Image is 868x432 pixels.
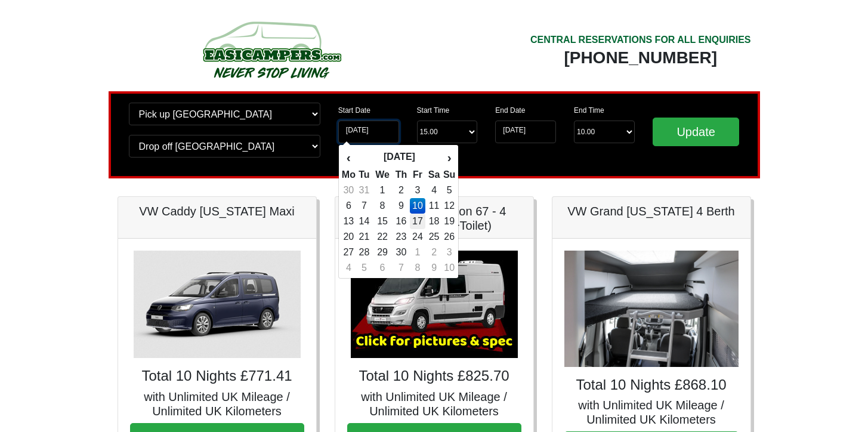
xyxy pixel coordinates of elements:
[410,183,426,198] td: 3
[425,183,443,198] td: 4
[356,229,372,245] td: 21
[393,167,410,183] th: Th
[341,245,356,260] td: 27
[356,167,372,183] th: Tu
[341,214,356,229] td: 13
[158,17,385,82] img: campers-checkout-logo.png
[410,198,426,214] td: 10
[410,214,426,229] td: 17
[495,121,556,143] input: Return Date
[134,251,301,358] img: VW Caddy California Maxi
[372,260,393,276] td: 6
[372,198,393,214] td: 8
[341,229,356,245] td: 20
[425,229,443,245] td: 25
[393,183,410,198] td: 2
[341,147,356,168] th: ‹
[443,214,456,229] td: 19
[443,198,456,214] td: 12
[564,377,739,394] h4: Total 10 Nights £868.10
[530,33,751,47] div: CENTRAL RESERVATIONS FOR ALL ENQUIRIES
[338,105,370,116] label: Start Date
[356,183,372,198] td: 31
[425,214,443,229] td: 18
[356,214,372,229] td: 14
[425,245,443,260] td: 2
[564,398,739,427] h5: with Unlimited UK Mileage / Unlimited UK Kilometers
[410,245,426,260] td: 1
[393,245,410,260] td: 30
[393,229,410,245] td: 23
[393,214,410,229] td: 16
[356,147,443,168] th: [DATE]
[443,183,456,198] td: 5
[372,229,393,245] td: 22
[564,204,739,218] h5: VW Grand [US_STATE] 4 Berth
[495,105,525,116] label: End Date
[130,390,304,418] h5: with Unlimited UK Mileage / Unlimited UK Kilometers
[410,229,426,245] td: 24
[130,368,304,385] h4: Total 10 Nights £771.41
[347,368,521,385] h4: Total 10 Nights £825.70
[341,183,356,198] td: 30
[351,251,518,358] img: Auto-Trail Expedition 67 - 4 Berth (Shower+Toilet)
[410,167,426,183] th: Fr
[653,118,740,146] input: Update
[372,167,393,183] th: We
[347,390,521,418] h5: with Unlimited UK Mileage / Unlimited UK Kilometers
[443,245,456,260] td: 3
[443,229,456,245] td: 26
[130,204,304,218] h5: VW Caddy [US_STATE] Maxi
[443,147,456,168] th: ›
[443,167,456,183] th: Su
[425,198,443,214] td: 11
[564,251,739,367] img: VW Grand California 4 Berth
[356,245,372,260] td: 28
[372,214,393,229] td: 15
[425,167,443,183] th: Sa
[341,167,356,183] th: Mo
[574,105,604,116] label: End Time
[425,260,443,276] td: 9
[372,245,393,260] td: 29
[356,198,372,214] td: 7
[372,183,393,198] td: 1
[443,260,456,276] td: 10
[356,260,372,276] td: 5
[393,260,410,276] td: 7
[410,260,426,276] td: 8
[341,260,356,276] td: 4
[341,198,356,214] td: 6
[393,198,410,214] td: 9
[338,121,399,143] input: Start Date
[530,47,751,69] div: [PHONE_NUMBER]
[417,105,450,116] label: Start Time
